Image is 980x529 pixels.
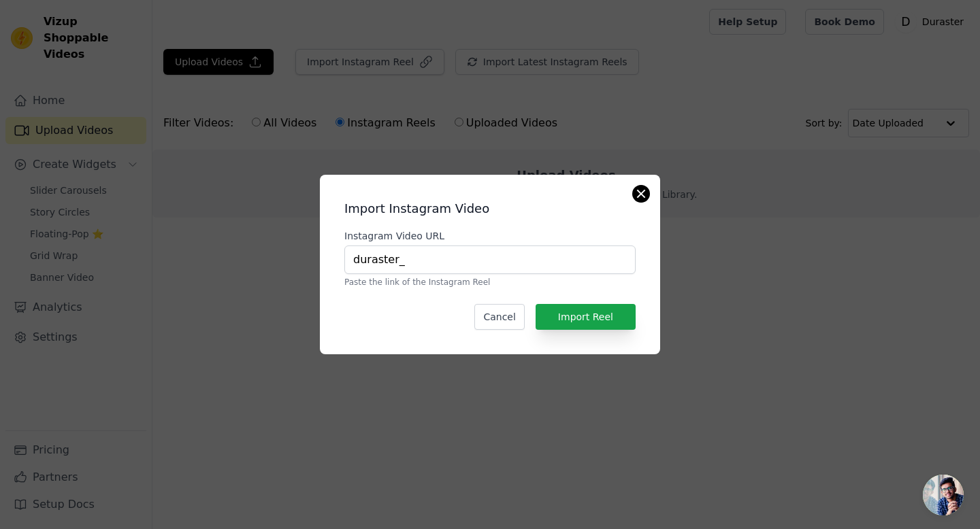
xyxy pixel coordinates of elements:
[536,304,636,330] button: Import Reel
[344,229,636,243] label: Instagram Video URL
[344,277,636,288] p: Paste the link of the Instagram Reel
[923,475,964,515] a: Open chat
[344,245,636,274] input: https://www.instagram.com/reel/ABC123/
[633,186,649,202] button: Close modal
[474,304,524,330] button: Cancel
[344,199,636,218] h2: Import Instagram Video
